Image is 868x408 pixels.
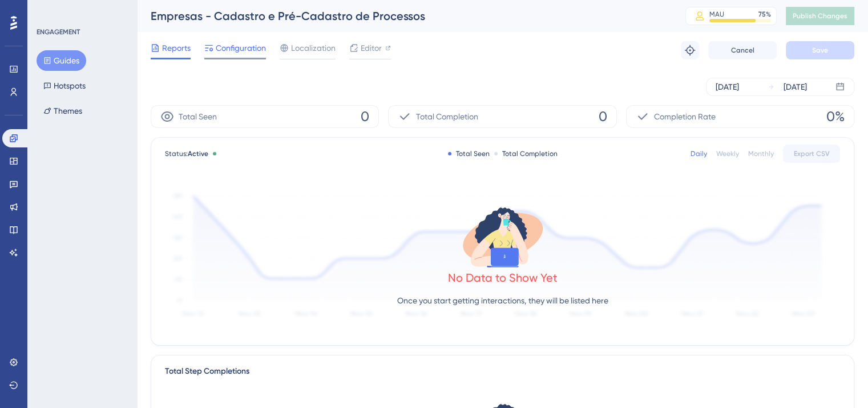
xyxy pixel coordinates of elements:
[826,107,845,126] span: 0%
[448,149,490,158] div: Total Seen
[216,41,266,55] span: Configuration
[37,27,80,37] div: ENGAGEMENT
[179,110,217,123] span: Total Seen
[708,41,777,59] button: Cancel
[709,10,724,19] div: MAU
[188,150,208,158] span: Active
[37,101,89,121] button: Themes
[37,75,92,96] button: Hotspots
[165,365,249,378] div: Total Step Completions
[812,46,828,55] span: Save
[716,80,739,94] div: [DATE]
[716,149,739,158] div: Weekly
[731,46,754,55] span: Cancel
[361,41,382,55] span: Editor
[494,149,558,158] div: Total Completion
[691,149,707,158] div: Daily
[783,145,840,163] button: Export CSV
[165,149,208,158] span: Status:
[748,149,774,158] div: Monthly
[794,149,830,158] span: Export CSV
[162,41,191,55] span: Reports
[37,50,86,71] button: Guides
[291,41,336,55] span: Localization
[758,10,771,19] div: 75 %
[786,41,854,59] button: Save
[361,107,369,126] span: 0
[654,110,716,123] span: Completion Rate
[416,110,478,123] span: Total Completion
[786,7,854,25] button: Publish Changes
[397,294,608,307] p: Once you start getting interactions, they will be listed here
[151,8,657,24] div: Empresas - Cadastro e Pré-Cadastro de Processos
[599,107,607,126] span: 0
[793,11,847,21] span: Publish Changes
[784,80,807,94] div: [DATE]
[448,270,558,286] div: No Data to Show Yet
